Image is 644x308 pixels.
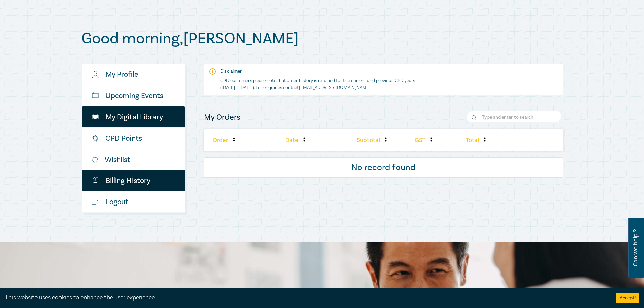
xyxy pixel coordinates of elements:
li: Order [204,129,266,151]
li: Total [462,129,498,151]
tspan: $ [93,179,95,182]
li: Subtotal [353,129,396,151]
a: CPD Points [82,128,185,149]
input: Search [467,111,563,124]
a: $Billing History [82,170,185,191]
h4: My Orders [204,112,240,123]
a: Wishlist [82,149,185,170]
p: CPD customers please note that order history is retained for the current and previous CPD years (... [220,77,428,91]
h1: Good morning , [PERSON_NAME] [81,30,563,47]
li: GST [411,129,447,151]
span: Can we help ? [632,222,639,274]
div: This website uses cookies to enhance the user experience. [5,293,606,302]
a: My Profile [82,64,185,85]
li: Date [282,129,338,151]
h6: No record found [210,163,557,172]
a: My Digital Library [82,106,185,127]
a: [EMAIL_ADDRESS][DOMAIN_NAME] [299,85,371,91]
a: Upcoming Events [82,85,185,106]
a: Logout [82,191,185,212]
button: Accept cookies [616,293,639,303]
strong: Disclaimer [220,68,242,74]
